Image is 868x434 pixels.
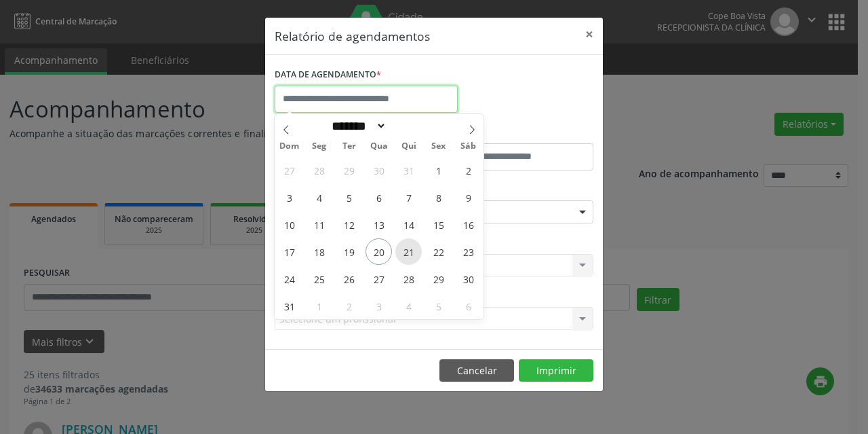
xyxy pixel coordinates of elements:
[306,238,332,265] span: Agosto 18, 2025
[366,293,392,319] span: Setembro 3, 2025
[455,184,481,211] span: Agosto 9, 2025
[394,142,424,151] span: Qui
[336,157,362,183] span: Julho 29, 2025
[437,122,593,143] label: ATÉ
[395,238,422,265] span: Agosto 21, 2025
[424,142,454,151] span: Sex
[336,266,362,292] span: Agosto 26, 2025
[395,211,422,238] span: Agosto 14, 2025
[425,184,452,211] span: Agosto 8, 2025
[425,293,452,319] span: Setembro 5, 2025
[276,211,302,238] span: Agosto 10, 2025
[336,293,362,319] span: Setembro 2, 2025
[366,157,392,183] span: Julho 30, 2025
[306,157,332,183] span: Julho 28, 2025
[306,266,332,292] span: Agosto 25, 2025
[276,238,302,265] span: Agosto 17, 2025
[395,293,422,319] span: Setembro 4, 2025
[275,27,430,45] h5: Relatório de agendamentos
[306,211,332,238] span: Agosto 11, 2025
[336,211,362,238] span: Agosto 12, 2025
[395,266,422,292] span: Agosto 28, 2025
[334,142,364,151] span: Ter
[425,211,452,238] span: Agosto 15, 2025
[275,142,304,151] span: Dom
[306,293,332,319] span: Setembro 1, 2025
[425,157,452,183] span: Agosto 1, 2025
[276,293,302,319] span: Agosto 31, 2025
[455,211,481,238] span: Agosto 16, 2025
[395,184,422,211] span: Agosto 7, 2025
[425,266,452,292] span: Agosto 29, 2025
[304,142,334,151] span: Seg
[425,238,452,265] span: Agosto 22, 2025
[576,18,603,51] button: Close
[366,266,392,292] span: Agosto 27, 2025
[439,359,514,382] button: Cancelar
[366,184,392,211] span: Agosto 6, 2025
[454,142,484,151] span: Sáb
[387,119,431,133] input: Year
[455,266,481,292] span: Agosto 30, 2025
[327,119,387,133] select: Month
[306,184,332,211] span: Agosto 4, 2025
[364,142,394,151] span: Qua
[336,238,362,265] span: Agosto 19, 2025
[276,157,302,183] span: Julho 27, 2025
[336,184,362,211] span: Agosto 5, 2025
[519,359,593,382] button: Imprimir
[455,157,481,183] span: Agosto 2, 2025
[276,184,302,211] span: Agosto 3, 2025
[275,65,381,86] label: DATA DE AGENDAMENTO
[395,157,422,183] span: Julho 31, 2025
[455,238,481,265] span: Agosto 23, 2025
[276,266,302,292] span: Agosto 24, 2025
[455,293,481,319] span: Setembro 6, 2025
[366,211,392,238] span: Agosto 13, 2025
[366,238,392,265] span: Agosto 20, 2025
